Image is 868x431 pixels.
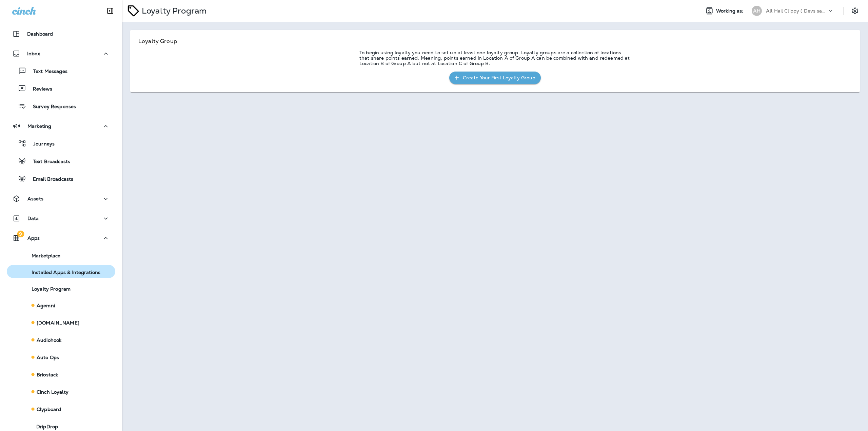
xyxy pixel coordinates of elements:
[27,31,53,37] p: Dashboard
[25,253,61,258] p: Marketplace
[7,172,115,186] button: Email Broadcasts
[29,424,58,429] p: DripDrop
[7,27,115,41] button: Dashboard
[27,51,40,56] p: Inbox
[7,265,115,278] button: Installed Apps & Integrations
[37,389,68,395] p: Cinch Loyalty
[37,303,55,309] p: Agemni
[37,407,61,413] p: Clypboard
[849,5,861,17] button: Settings
[26,104,76,110] p: Survey Responses
[7,231,115,245] button: 9Apps
[7,281,115,295] button: Loyalty Program
[766,8,827,14] p: All Hail Clippy ( Devs sandbox)
[37,372,58,378] p: Briostack
[7,248,115,261] button: Marketplace
[7,298,115,312] button: Agemni
[37,355,59,361] p: Auto Ops
[25,286,71,292] p: Loyalty Program
[7,315,115,329] button: [DOMAIN_NAME]
[26,159,70,165] p: Text Broadcasts
[7,47,115,60] button: Inbox
[7,350,115,364] button: Auto Ops
[7,99,115,113] button: Survey Responses
[27,123,51,129] p: Marketing
[359,50,631,66] p: To begin using loyalty you need to set up at least one loyalty group. Loyalty groups are a collec...
[17,231,24,237] span: 9
[26,176,73,183] p: Email Broadcasts
[7,64,115,78] button: Text Messages
[449,72,541,84] button: Create Your First Loyalty Group
[7,136,115,151] button: Journeys
[7,154,115,168] button: Text Broadcasts
[7,385,115,398] button: Cinch Loyalty
[26,86,52,93] p: Reviews
[7,119,115,133] button: Marketing
[27,216,39,221] p: Data
[101,4,120,18] button: Collapse Sidebar
[37,337,61,344] p: Audiohook
[139,6,206,16] p: Loyalty Program
[7,367,115,381] button: Briostack
[26,68,67,75] p: Text Messages
[37,320,79,326] p: [DOMAIN_NAME]
[716,8,745,14] span: Working as:
[7,333,115,347] button: Audiohook
[26,141,55,148] p: Journeys
[7,402,115,416] button: Clypboard
[7,192,115,205] button: Assets
[7,81,115,96] button: Reviews
[27,235,40,241] p: Apps
[25,270,100,275] p: Installed Apps & Integrations
[138,38,177,44] h3: Loyalty Group
[7,212,115,225] button: Data
[752,6,762,16] div: AH
[27,196,43,201] p: Assets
